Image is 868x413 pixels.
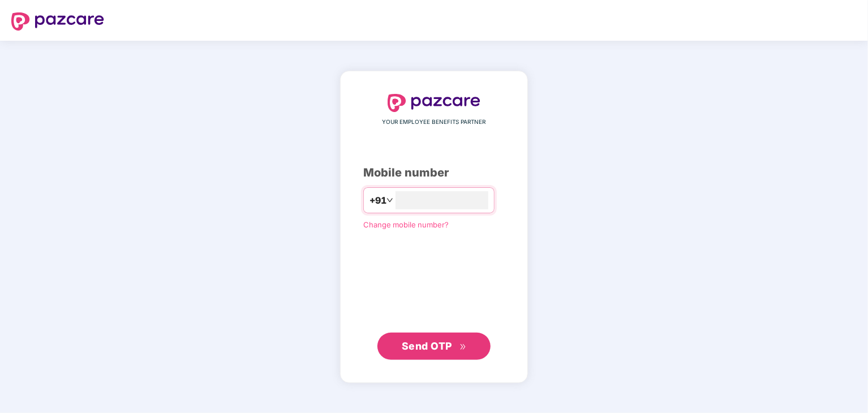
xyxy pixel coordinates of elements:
[388,94,480,112] img: logo
[459,343,467,351] span: double-right
[386,197,393,204] span: down
[369,193,386,208] span: +91
[363,164,505,182] div: Mobile number
[383,118,486,127] span: YOUR EMPLOYEE BENEFITS PARTNER
[363,220,449,229] a: Change mobile number?
[377,333,491,360] button: Send OTPdouble-right
[402,340,452,352] span: Send OTP
[11,12,104,31] img: logo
